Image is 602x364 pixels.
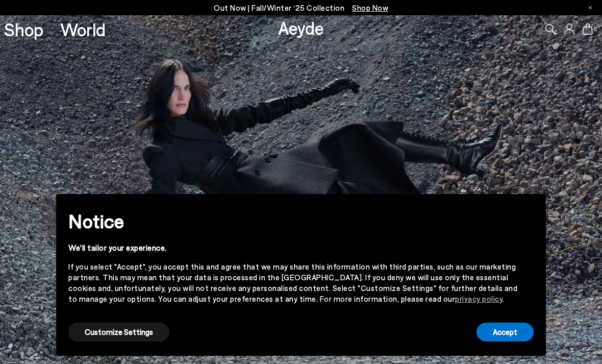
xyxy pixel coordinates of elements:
button: Customize Settings [68,323,169,342]
a: 0 [583,23,593,35]
a: privacy policy [455,294,503,303]
span: 0 [593,27,598,32]
div: We'll tailor your experience. [68,242,517,253]
div: If you select "Accept", you accept this and agree that we may share this information with third p... [68,261,517,304]
h2: Notice [68,208,517,234]
button: Close this notice [517,197,542,222]
span: Navigate to /collections/new-in [352,3,388,12]
p: Out Now | Fall/Winter ‘25 Collection [214,2,388,14]
a: Aeyde [278,17,324,38]
span: × [526,202,533,216]
button: Accept [476,323,534,342]
a: World [60,20,106,38]
a: Shop [4,20,43,38]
